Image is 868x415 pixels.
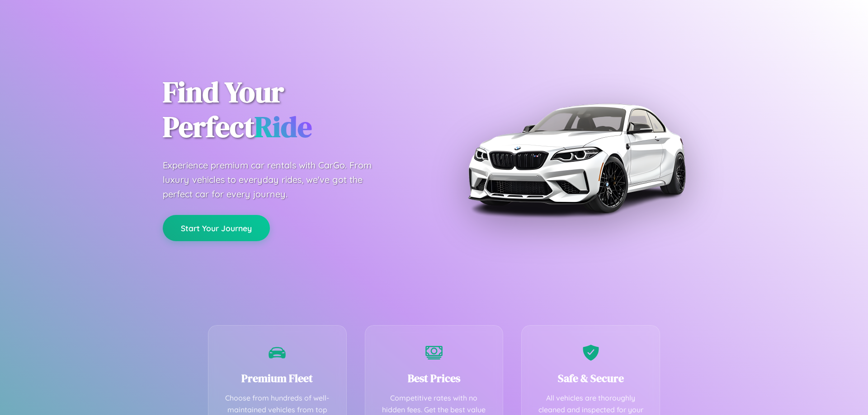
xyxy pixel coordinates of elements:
[222,371,333,386] h3: Premium Fleet
[463,45,689,271] img: Premium BMW car rental vehicle
[379,371,490,386] h3: Best Prices
[163,215,270,241] button: Start Your Journey
[535,371,646,386] h3: Safe & Secure
[163,158,389,201] p: Experience premium car rentals with CarGo. From luxury vehicles to everyday rides, we've got the ...
[163,75,420,145] h1: Find Your Perfect
[255,107,312,146] span: Ride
